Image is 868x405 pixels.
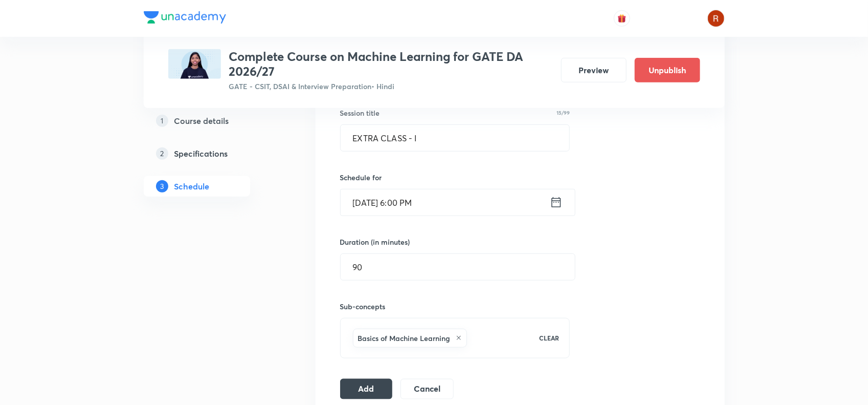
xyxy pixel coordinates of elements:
[358,333,451,344] h6: Basics of Machine Learning
[635,58,700,82] button: Unpublish
[144,11,226,26] a: Company Logo
[174,114,229,126] h5: Course details
[539,333,559,343] p: CLEAR
[561,58,627,82] button: Preview
[341,254,575,280] input: 90
[400,379,453,399] button: Cancel
[174,147,228,159] h5: Specifications
[557,110,570,115] p: 15/99
[144,110,283,131] a: 1Course details
[229,81,553,92] p: GATE - CSIT, DSAI & Interview Preparation • Hindi
[340,172,570,183] h6: Schedule for
[340,108,380,118] h6: Session title
[707,10,725,27] img: Rupsha chowdhury
[340,237,410,247] h6: Duration (in minutes)
[156,114,168,126] p: 1
[340,379,393,399] button: Add
[156,180,168,192] p: 3
[168,49,221,79] img: FEFAA162-F20B-4523-88B0-41D24754CD0E_plus.png
[614,10,630,27] button: avatar
[617,14,627,23] img: avatar
[341,125,570,151] input: A great title is short, clear and descriptive
[229,49,553,79] h3: Complete Course on Machine Learning for GATE DA 2026/27
[144,143,283,163] a: 2Specifications
[174,180,210,192] h5: Schedule
[156,147,168,159] p: 2
[144,11,226,24] img: Company Logo
[340,301,570,312] h6: Sub-concepts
